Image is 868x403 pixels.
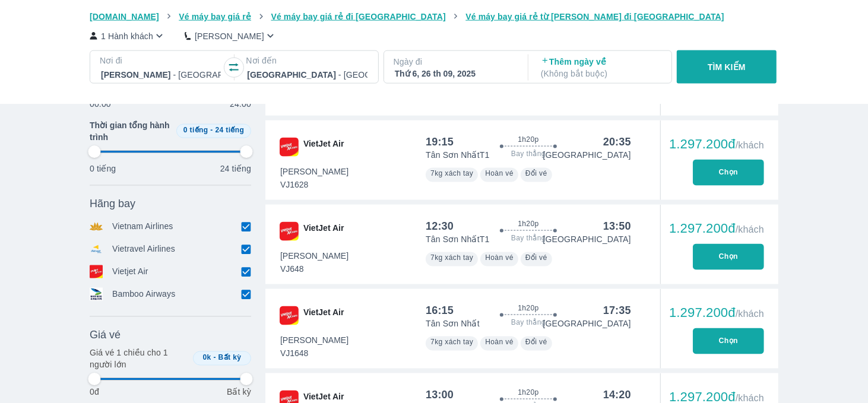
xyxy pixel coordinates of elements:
[90,11,778,23] nav: breadcrumb
[303,306,344,325] span: VietJet Air
[112,287,175,300] p: Bamboo Airways
[214,353,216,361] span: -
[543,149,631,161] p: [GEOGRAPHIC_DATA]
[485,338,514,346] span: Hoàn vé
[395,68,515,80] div: Thứ 6, 26 th 09, 2025
[218,353,242,361] span: Bất kỳ
[303,138,344,157] span: VietJet Air
[669,137,764,151] div: 1.297.200đ
[303,222,344,241] span: VietJet Air
[541,56,661,80] p: Thêm ngày về
[465,12,724,21] span: Vé máy bay giá rẻ từ [PERSON_NAME] đi [GEOGRAPHIC_DATA]
[426,303,454,318] div: 16:15
[90,327,121,341] span: Giá vé
[426,149,489,161] p: Tân Sơn Nhất T1
[112,220,173,233] p: Vietnam Airlines
[280,250,349,262] span: [PERSON_NAME]
[518,388,538,397] span: 1h20p
[669,221,764,236] div: 1.297.200đ
[677,50,776,84] button: TÌM KIẾM
[280,263,349,275] span: VJ648
[90,162,116,174] p: 0 tiếng
[227,385,251,397] p: Bất kỳ
[101,30,153,42] p: 1 Hành khách
[112,242,175,255] p: Vietravel Airlines
[543,318,631,329] p: [GEOGRAPHIC_DATA]
[280,334,349,346] span: [PERSON_NAME]
[485,253,514,262] span: Hoàn vé
[603,303,631,318] div: 17:35
[603,135,631,149] div: 20:35
[220,162,251,174] p: 24 tiếng
[518,303,538,313] span: 1h20p
[195,30,264,42] p: [PERSON_NAME]
[210,125,213,134] span: -
[90,196,135,210] span: Hãng bay
[430,253,473,262] span: 7kg xách tay
[90,12,159,21] span: [DOMAIN_NAME]
[185,30,277,42] button: [PERSON_NAME]
[426,135,454,149] div: 19:15
[430,338,473,346] span: 7kg xách tay
[485,169,514,177] span: Hoàn vé
[603,388,631,402] div: 14:20
[518,219,538,229] span: 1h20p
[430,169,473,177] span: 7kg xách tay
[246,55,368,66] p: Nơi đến
[736,224,764,234] span: /khách
[179,12,251,21] span: Vé máy bay giá rẻ
[280,222,299,241] img: VJ
[543,233,631,245] p: [GEOGRAPHIC_DATA]
[280,347,349,359] span: VJ1648
[693,328,764,354] button: Chọn
[426,318,480,329] p: Tân Sơn Nhất
[693,244,764,270] button: Chọn
[112,265,148,278] p: Vietjet Air
[736,309,764,319] span: /khách
[271,12,446,21] span: Vé máy bay giá rẻ đi [GEOGRAPHIC_DATA]
[525,169,547,177] span: Đổi vé
[693,160,764,186] button: Chọn
[518,135,538,144] span: 1h20p
[708,61,746,73] p: TÌM KIẾM
[280,306,299,325] img: VJ
[280,166,349,177] span: [PERSON_NAME]
[280,179,349,191] span: VJ1628
[525,253,547,262] span: Đổi vé
[394,56,516,68] p: Ngày đi
[90,30,166,42] button: 1 Hành khách
[541,68,661,80] p: ( Không bắt buộc )
[426,388,454,402] div: 13:00
[90,385,99,397] p: 0đ
[736,140,764,150] span: /khách
[100,55,222,66] p: Nơi đi
[736,393,764,403] span: /khách
[203,353,211,361] span: 0k
[183,125,208,134] span: 0 tiếng
[603,219,631,233] div: 13:50
[525,338,547,346] span: Đổi vé
[426,219,454,233] div: 12:30
[90,346,188,370] p: Giá vé 1 chiều cho 1 người lớn
[426,233,489,245] p: Tân Sơn Nhất T1
[280,138,299,157] img: VJ
[216,125,245,134] span: 24 tiếng
[90,119,172,142] span: Thời gian tổng hành trình
[669,306,764,320] div: 1.297.200đ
